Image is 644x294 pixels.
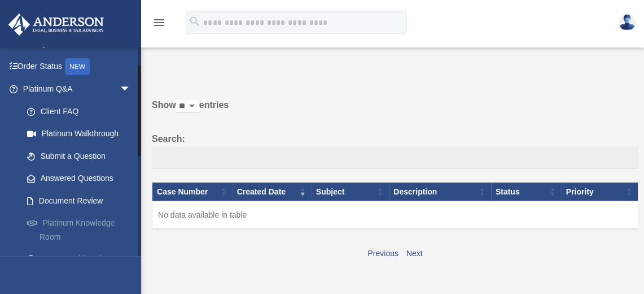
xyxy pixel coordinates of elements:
[367,249,398,258] a: Previous
[16,189,148,212] a: Document Review
[8,78,148,101] a: Platinum Q&Aarrow_drop_down
[406,249,423,258] a: Next
[619,14,636,31] img: User Pic
[16,123,148,145] a: Platinum Walkthrough
[120,78,142,101] span: arrow_drop_down
[16,100,148,123] a: Client FAQ
[8,55,148,78] a: Order StatusNEW
[389,182,491,201] th: Description: activate to sort column ascending
[152,97,638,124] label: Show entries
[233,182,312,201] th: Created Date: activate to sort column ascending
[312,182,389,201] th: Subject: activate to sort column ascending
[176,100,199,113] select: Showentries
[152,182,233,201] th: Case Number: activate to sort column ascending
[16,212,148,248] a: Platinum Knowledge Room
[65,58,90,75] div: NEW
[16,145,148,167] a: Submit a Question
[152,131,638,168] label: Search:
[491,182,562,201] th: Status: activate to sort column ascending
[16,248,148,284] a: Tax & Bookkeeping Packages
[152,201,638,230] td: No data available in table
[152,147,638,168] input: Search:
[152,20,166,29] a: menu
[16,167,142,190] a: Answered Questions
[189,15,201,28] i: search
[562,182,638,201] th: Priority: activate to sort column ascending
[5,14,107,36] img: Anderson Advisors Platinum Portal
[152,16,166,29] i: menu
